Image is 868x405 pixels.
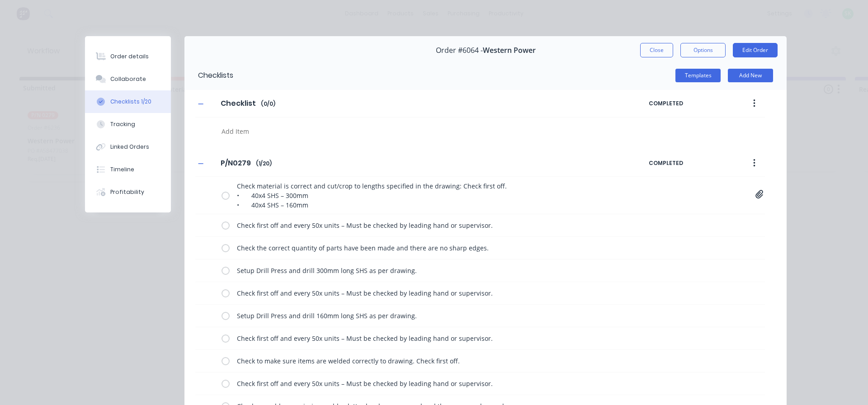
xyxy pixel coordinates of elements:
input: Enter Checklist name [215,97,261,110]
textarea: Check the correct quantity of parts have been made and there are no sharp edges. [233,241,626,254]
button: Collaborate [85,68,171,90]
button: Timeline [85,158,171,181]
button: Add New [728,69,773,82]
input: Enter Checklist name [215,156,256,170]
div: Profitability [110,188,144,196]
button: Templates [675,69,721,82]
button: Options [680,43,726,57]
textarea: Check first off and every 50x units – Must be checked by leading hand or supervisor. [233,377,626,390]
span: Western Power [483,46,536,55]
span: Order #6064 - [436,46,483,55]
span: ( 1 / 20 ) [256,160,272,168]
button: Checklists 1/20 [85,90,171,113]
span: COMPLETED [649,99,726,108]
div: Timeline [110,165,134,174]
button: Linked Orders [85,136,171,158]
div: Collaborate [110,75,146,83]
div: Checklists [184,61,233,90]
textarea: Check first off and every 50x units – Must be checked by leading hand or supervisor. [233,287,626,300]
textarea: Setup Drill Press and drill 160mm long SHS as per drawing. [233,309,626,322]
span: ( 0 / 0 ) [261,100,275,108]
div: Linked Orders [110,143,149,151]
button: Order details [85,45,171,68]
textarea: Check to make sure items are welded correctly to drawing. Check first off. [233,354,626,367]
textarea: Check material is correct and cut/crop to lengths specified in the drawing: Check first off. • 40... [233,179,626,212]
div: Tracking [110,120,135,128]
button: Tracking [85,113,171,136]
textarea: Check first off and every 50x units – Must be checked by leading hand or supervisor. [233,332,626,345]
div: Order details [110,52,149,61]
div: Checklists 1/20 [110,98,151,106]
span: COMPLETED [649,159,726,167]
textarea: Setup Drill Press and drill 300mm long SHS as per drawing. [233,264,626,277]
button: Close [640,43,673,57]
textarea: Check first off and every 50x units – Must be checked by leading hand or supervisor. [233,219,626,232]
button: Edit Order [733,43,778,57]
button: Profitability [85,181,171,203]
